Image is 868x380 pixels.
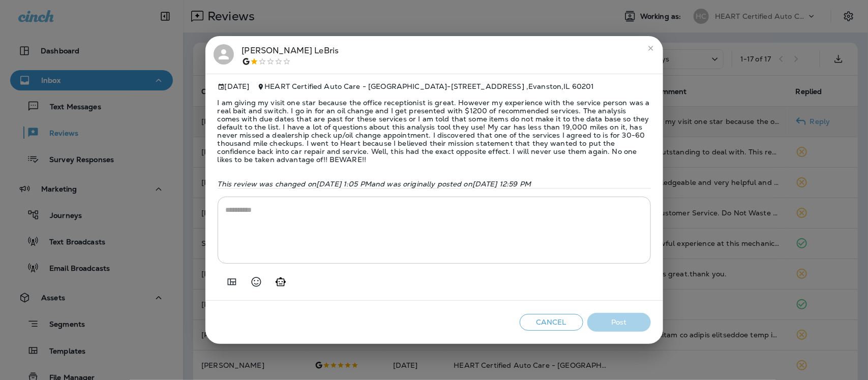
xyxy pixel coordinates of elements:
span: and was originally posted on [DATE] 12:59 PM [371,179,531,188]
button: close [643,40,659,56]
button: Select an emoji [246,272,266,292]
button: Add in a premade template [222,272,242,292]
button: Cancel [520,314,583,331]
span: HEART Certified Auto Care - [GEOGRAPHIC_DATA] - [STREET_ADDRESS] , Evanston , IL 60201 [264,82,594,91]
span: I am giving my visit one star because the office receptionist is great. However my experience wit... [218,90,651,172]
div: [PERSON_NAME] LeBris [242,44,339,66]
p: This review was changed on [DATE] 1:05 PM [218,180,651,188]
span: [DATE] [218,82,250,91]
button: Generate AI response [271,272,291,292]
